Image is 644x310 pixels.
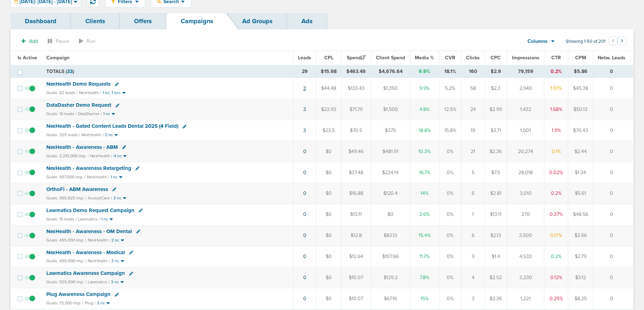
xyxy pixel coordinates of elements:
[341,288,371,309] td: $10.07
[90,153,112,158] small: NexHealth |
[410,204,439,225] td: 2.6%
[410,288,439,309] td: 15%
[439,204,462,225] td: 0%
[485,120,507,141] td: $3.71
[568,141,593,162] td: $2.44
[78,217,100,222] small: Lawmatics |
[316,246,341,267] td: $0
[544,288,568,309] td: 0.25%
[324,55,333,61] span: CPL
[316,141,341,162] td: $0
[439,78,462,99] td: 5.2%
[316,65,341,78] td: $15.98
[316,225,341,246] td: $0
[439,246,462,267] td: 0%
[568,162,593,183] td: $1.34
[462,246,485,267] td: 9
[46,291,111,297] span: Plug Awareness Campaign
[46,249,125,256] span: NexHealth - Awareness - Medical
[462,183,485,204] td: 6
[376,55,405,61] span: Client Spend
[507,141,544,162] td: 20,274
[87,174,109,179] small: NexHealth |
[85,301,95,305] small: Plug |
[544,162,568,183] td: 0.02%
[228,13,287,29] a: Ad Groups
[46,81,111,87] span: NexHealth Demo Requests
[439,65,462,78] td: 18.1%
[507,120,544,141] td: 1,001
[512,55,539,61] span: Impressions
[568,225,593,246] td: $3.66
[598,55,625,61] span: Netw. Leads
[46,174,86,180] small: Goals: 937,500 imp. |
[303,85,306,91] a: 3
[105,132,113,138] small: 2 nc
[568,78,593,99] td: $45.38
[371,65,410,78] td: $4,676.64
[78,111,102,116] small: DataDasher |
[46,301,84,306] small: Goals: 72,000 imp. |
[316,183,341,204] td: $0
[11,13,71,29] a: Dashboard
[410,141,439,162] td: 10.3%
[507,267,544,288] td: 3,230
[341,225,371,246] td: $12.8
[544,267,568,288] td: 0.12%
[415,55,434,61] span: Media %
[544,120,568,141] td: 1.9%
[551,55,561,61] span: CTR
[593,162,633,183] td: 0
[102,90,121,95] small: 1 nc, 1 snc
[371,99,410,120] td: $1,500
[439,141,462,162] td: 0%
[46,144,118,150] span: NexHealth - Awareness - ABM
[507,225,544,246] td: 3,500
[466,55,480,61] span: Clicks
[341,141,371,162] td: $49.46
[341,183,371,204] td: $16.88
[67,68,73,74] span: 33
[46,165,131,171] span: NexHealth - Awareness Retargeting
[341,267,371,288] td: $10.07
[593,65,633,78] td: 0
[544,65,568,78] td: 0.2%
[593,204,633,225] td: 0
[371,267,410,288] td: $129.2
[341,78,371,99] td: $133.43
[79,90,101,95] small: NexHealth |
[593,246,633,267] td: 0
[593,78,633,99] td: 0
[485,288,507,309] td: $3.36
[303,275,306,281] a: 0
[113,196,121,201] small: 3 nc
[46,258,86,264] small: Goals: 455,000 imp. |
[439,288,462,309] td: 0%
[71,13,120,29] a: Clients
[410,99,439,120] td: 4.8%
[303,253,306,259] a: 0
[568,204,593,225] td: $48.56
[568,288,593,309] td: $8.25
[507,204,544,225] td: 270
[46,279,86,285] small: Goals: 525,000 imp. |
[568,267,593,288] td: $3.12
[303,149,306,154] a: 0
[593,99,633,120] td: 0
[439,183,462,204] td: 0%
[111,238,119,243] small: 2 nc
[593,288,633,309] td: 0
[544,204,568,225] td: 0.37%
[410,267,439,288] td: 7.8%
[46,111,77,117] small: Goals: 10 leads |
[46,217,77,222] small: Goals: 15 leads |
[462,65,485,78] td: 160
[316,162,341,183] td: $0
[568,183,593,204] td: $5.61
[316,99,341,120] td: $23.93
[101,217,108,222] small: 1 nc
[88,279,109,284] small: Lawmatics |
[46,270,125,276] span: Lawmatics Awareness Campaign
[507,99,544,120] td: 1,432
[46,238,86,243] small: Goals: 455,000 imp. |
